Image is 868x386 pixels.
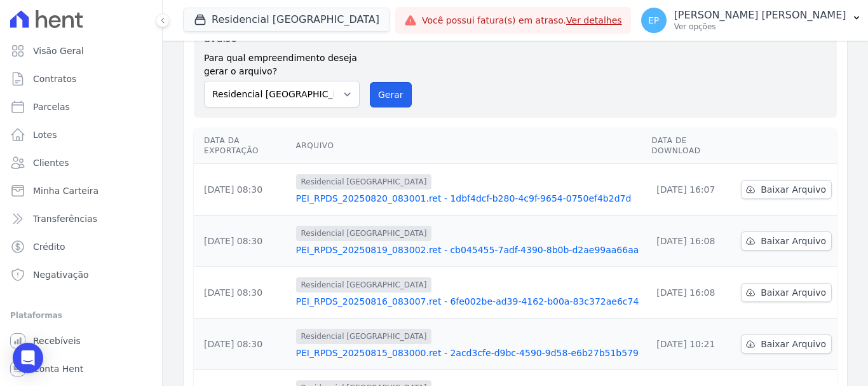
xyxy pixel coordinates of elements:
[761,235,826,247] span: Baixar Arquivo
[296,329,432,344] span: Residencial [GEOGRAPHIC_DATA]
[5,356,157,382] a: Conta Hent
[33,100,70,113] span: Parcelas
[13,343,43,373] div: Open Intercom Messenger
[5,262,157,287] a: Negativação
[646,164,736,216] td: [DATE] 16:07
[194,319,291,370] td: [DATE] 08:30
[370,82,412,107] button: Gerar
[5,178,157,203] a: Minha Carteira
[33,156,69,169] span: Clientes
[194,267,291,319] td: [DATE] 08:30
[761,338,826,350] span: Baixar Arquivo
[296,244,642,256] a: PEI_RPDS_20250819_083002.ret - cb045455-7adf-4390-8b0b-d2ae99aa66aa
[33,128,57,141] span: Lotes
[741,231,832,251] a: Baixar Arquivo
[296,192,642,205] a: PEI_RPDS_20250820_083001.ret - 1dbf4dcf-b280-4c9f-9654-0750ef4b2d7d
[741,334,832,354] a: Baixar Arquivo
[5,150,157,176] a: Clientes
[5,122,157,148] a: Lotes
[296,226,432,241] span: Residencial [GEOGRAPHIC_DATA]
[296,295,642,308] a: PEI_RPDS_20250816_083007.ret - 6fe002be-ad39-4162-b00a-83c372ae6c74
[296,174,432,190] span: Residencial [GEOGRAPHIC_DATA]
[674,9,846,22] p: [PERSON_NAME] [PERSON_NAME]
[646,267,736,319] td: [DATE] 16:08
[33,45,84,57] span: Visão Geral
[422,14,622,27] span: Você possui fatura(s) em atraso.
[296,347,642,359] a: PEI_RPDS_20250815_083000.ret - 2acd3cfe-d9bc-4590-9d58-e6b27b51b579
[204,46,360,78] label: Para qual empreendimento deseja gerar o arquivo?
[5,94,157,120] a: Parcelas
[646,128,736,164] th: Data de Download
[648,16,659,25] span: EP
[10,308,152,323] div: Plataformas
[33,268,89,281] span: Negativação
[5,206,157,231] a: Transferências
[761,286,826,299] span: Baixar Arquivo
[33,240,65,253] span: Crédito
[33,362,83,375] span: Conta Hent
[5,66,157,92] a: Contratos
[33,212,97,225] span: Transferências
[296,277,432,293] span: Residencial [GEOGRAPHIC_DATA]
[5,234,157,259] a: Crédito
[646,216,736,267] td: [DATE] 16:08
[33,72,76,85] span: Contratos
[741,283,832,302] a: Baixar Arquivo
[33,184,98,197] span: Minha Carteira
[761,183,826,196] span: Baixar Arquivo
[674,22,846,32] p: Ver opções
[194,216,291,267] td: [DATE] 08:30
[646,319,736,370] td: [DATE] 10:21
[33,334,81,347] span: Recebíveis
[291,128,647,164] th: Arquivo
[5,38,157,64] a: Visão Geral
[741,180,832,199] a: Baixar Arquivo
[194,164,291,216] td: [DATE] 08:30
[183,8,390,32] button: Residencial [GEOGRAPHIC_DATA]
[194,128,291,164] th: Data da Exportação
[566,15,622,25] a: Ver detalhes
[5,328,157,354] a: Recebíveis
